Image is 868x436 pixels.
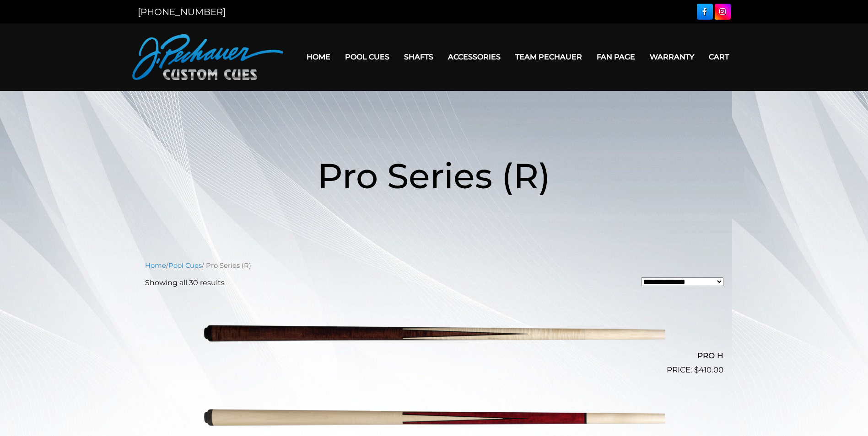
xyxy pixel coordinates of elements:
h2: PRO H [145,347,723,364]
nav: Breadcrumb [145,261,723,271]
a: Warranty [642,45,701,69]
a: Pool Cues [338,45,397,69]
a: [PHONE_NUMBER] [138,6,226,17]
img: PRO H [203,296,665,372]
a: Team Pechauer [508,45,589,69]
a: Accessories [441,45,508,69]
a: Shafts [397,45,441,69]
a: PRO H $410.00 [145,296,723,376]
select: Shop order [641,277,723,286]
p: Showing all 30 results [145,277,225,288]
bdi: 410.00 [694,365,723,374]
span: Pro Series (R) [318,154,550,197]
span: $ [694,365,699,374]
a: Pool Cues [168,261,202,270]
a: Cart [701,45,736,69]
a: Home [299,45,338,69]
img: Pechauer Custom Cues [132,34,283,80]
a: Fan Page [589,45,642,69]
a: Home [145,261,166,270]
